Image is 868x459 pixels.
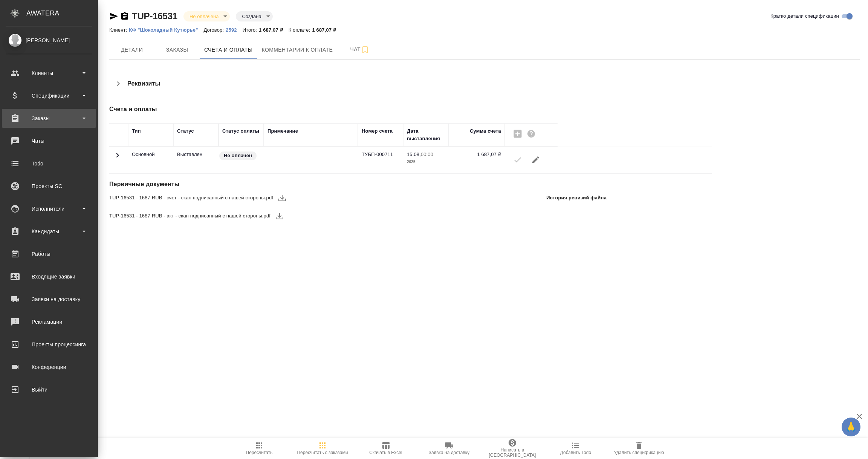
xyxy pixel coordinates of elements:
div: Спецификации [6,90,92,101]
a: Рекламации [2,312,96,331]
div: Проекты SC [6,181,92,192]
div: Тип [132,127,141,135]
td: 1 687,07 ₽ [448,147,505,173]
button: Редактировать [527,151,545,169]
span: TUP-16531 - 1687 RUB - счет - скан подписанный с нашей стороны.pdf [109,194,273,202]
span: Комментарии к оплате [262,45,333,55]
p: 1 687,07 ₽ [312,27,342,33]
button: Написать в [GEOGRAPHIC_DATA] [481,438,544,459]
span: Пересчитать с заказами [297,450,348,455]
span: Добавить Todo [560,450,591,455]
p: Все изменения в спецификации заблокированы [177,151,215,158]
p: 15.08, [407,151,421,157]
div: Todo [6,158,92,169]
p: КФ "Шоколадный Кутюрье" [129,27,203,33]
p: Итого: [243,27,259,33]
a: Входящие заявки [2,267,96,286]
button: Скопировать ссылку для ЯМессенджера [109,12,118,21]
div: Работы [6,248,92,260]
div: Статус оплаты [222,127,259,135]
button: 🙏 [842,418,860,436]
div: [PERSON_NAME] [6,36,92,44]
a: Конференции [2,358,96,376]
a: TUP-16531 [132,11,177,21]
span: Toggle Row Expanded [113,155,122,161]
span: Счета и оплаты [204,45,253,55]
p: К оплате: [289,27,312,33]
span: Чат [342,45,378,54]
div: Заказы [6,113,92,124]
div: Не оплачена [183,11,230,21]
a: Проекты SC [2,177,96,196]
div: Дата выставления [407,127,445,142]
a: Чаты [2,132,96,150]
button: Создана [240,13,263,20]
span: Заказы [159,45,195,55]
button: Скачать в Excel [354,438,417,459]
a: Todo [2,154,96,173]
button: Удалить спецификацию [607,438,671,459]
p: 00:00 [421,151,433,157]
div: Кандидаты [6,226,92,237]
a: Проекты процессинга [2,335,96,354]
button: Заявка на доставку [417,438,481,459]
p: 2025 [407,158,445,166]
a: Выйти [2,380,96,399]
h4: Счета и оплаты [109,105,610,114]
svg: Подписаться [361,45,370,54]
h4: Первичные документы [109,180,610,189]
button: Не оплачена [187,13,221,20]
span: TUP-16531 - 1687 RUB - акт - скан подписанный с нашей стороны.pdf [109,212,270,220]
button: Скопировать ссылку [120,12,129,21]
div: Проекты процессинга [6,339,92,350]
p: Клиент: [109,27,129,33]
div: AWATERA [26,6,98,21]
a: КФ "Шоколадный Кутюрье" [129,26,203,33]
h4: Реквизиты [127,79,160,88]
div: Клиенты [6,67,92,79]
p: 1 687,07 ₽ [259,27,289,33]
div: Конференции [6,361,92,373]
button: Пересчитать [228,438,291,459]
span: Кратко детали спецификации [770,12,839,20]
span: Написать в [GEOGRAPHIC_DATA] [485,447,539,458]
span: Детали [114,45,150,55]
div: Заявки на доставку [6,294,92,305]
p: 2592 [226,27,242,33]
span: Пересчитать [246,450,273,455]
div: Рекламации [6,316,92,327]
div: Чаты [6,135,92,147]
div: Выйти [6,384,92,395]
p: Договор: [203,27,226,33]
td: ТУБП-000711 [358,147,403,173]
a: Заявки на доставку [2,290,96,309]
span: Заявка на доставку [429,450,469,455]
div: Сумма счета [470,127,501,135]
div: Номер счета [362,127,393,135]
a: 2592 [226,26,242,33]
div: Исполнители [6,203,92,214]
a: Работы [2,245,96,263]
span: Удалить спецификацию [614,450,664,455]
div: Входящие заявки [6,271,92,282]
button: Пересчитать с заказами [291,438,354,459]
div: Не оплачена [236,11,272,21]
td: Основной [128,147,173,173]
p: Не оплачен [224,152,252,159]
span: 🙏 [845,419,857,435]
p: История ревизий файла [546,194,607,202]
span: Скачать в Excel [369,450,402,455]
button: Добавить Todo [544,438,607,459]
div: Примечание [267,127,298,135]
div: Статус [177,127,194,135]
